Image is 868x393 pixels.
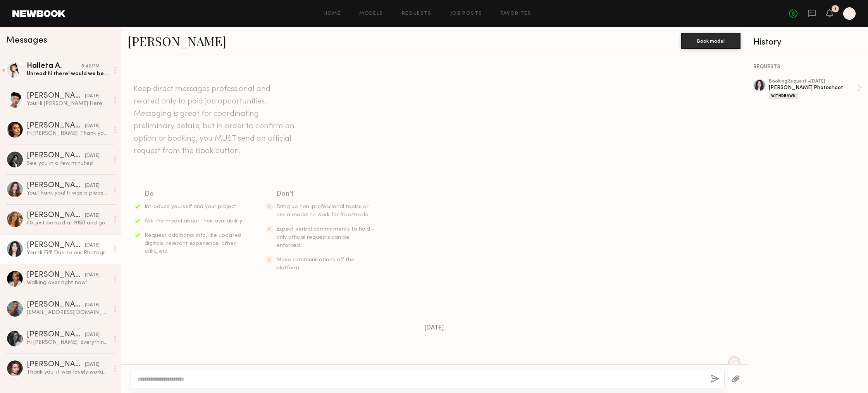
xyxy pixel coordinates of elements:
[27,279,109,286] div: Walking over right now!
[27,339,109,346] div: Hi [PERSON_NAME]! Everything looks good 😊 I don’t think I have a plain long sleeve white shirt th...
[681,33,741,49] button: Book model
[85,122,100,130] div: [DATE]
[834,7,836,11] div: 1
[450,11,482,16] a: Job Posts
[85,93,100,100] div: [DATE]
[769,84,857,91] div: [PERSON_NAME] Photoshoot
[27,122,85,130] div: [PERSON_NAME]
[843,7,856,20] a: G
[276,189,375,200] div: Don’t
[85,272,100,279] div: [DATE]
[27,301,85,309] div: [PERSON_NAME]
[769,93,798,99] div: Withdrawn
[27,219,109,227] div: Ok just parked at 9150 and going to walk over
[681,37,741,44] a: Book model
[27,309,109,316] div: [EMAIL_ADDRESS][DOMAIN_NAME]
[27,369,109,376] div: Thank you, it was lovely working together and have a great day!
[27,182,85,190] div: [PERSON_NAME]
[27,130,109,137] div: Hi [PERSON_NAME]! Thank you so much for letting me know and I hope to work with you in the future 🤍
[127,33,226,49] a: [PERSON_NAME]
[276,227,374,248] span: Expect verbal commitments to hold - only official requests can be enforced.
[85,331,100,339] div: [DATE]
[145,204,238,209] span: Introduce yourself and your project.
[27,331,85,339] div: [PERSON_NAME]
[85,361,100,369] div: [DATE]
[359,11,383,16] a: Models
[145,233,241,254] span: Request additional info, like updated digitals, relevant experience, other skills, etc.
[324,11,341,16] a: Home
[276,257,355,271] span: Move communications off the platform.
[753,38,862,47] div: History
[85,302,100,309] div: [DATE]
[27,212,85,219] div: [PERSON_NAME]
[85,242,100,249] div: [DATE]
[145,189,244,200] div: Do
[276,204,370,217] span: Bring up non-professional topics or ask a model to work for free/trade.
[85,182,100,190] div: [DATE]
[27,271,85,279] div: [PERSON_NAME]
[402,11,432,16] a: Requests
[85,152,100,160] div: [DATE]
[753,64,862,70] div: REQUESTS
[145,219,243,224] span: Ask the model about their availability.
[27,152,85,160] div: [PERSON_NAME]
[769,79,857,84] div: booking Request • [DATE]
[27,62,81,70] div: Halleta A.
[27,190,109,197] div: You: Thank you! It was a pleasure working with you as well.
[27,249,109,257] div: You: Hi Fifi! Due to our Photographer changing schedule, we will have to reschedule our shoot! I ...
[134,83,296,157] header: Keep direct messages professional and related only to paid job opportunities. Messaging is great ...
[6,36,47,45] span: Messages
[85,212,100,219] div: [DATE]
[27,361,85,369] div: [PERSON_NAME]
[769,79,862,99] a: bookingRequest •[DATE][PERSON_NAME] PhotoshootWithdrawn
[27,241,85,249] div: [PERSON_NAME]
[501,11,531,16] a: Favorites
[424,325,444,331] span: [DATE]
[27,160,109,167] div: See you in a few minutes!
[81,63,100,70] div: 5:42 PM
[27,92,85,100] div: [PERSON_NAME]
[27,100,109,107] div: You: Hi [PERSON_NAME] Here's some information for the upcoming session! 1. Hair- neat/ clean styl...
[27,70,109,78] div: Unread: hi there! would we be able to adjust the rate to $275 on account of the scope of the mark...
